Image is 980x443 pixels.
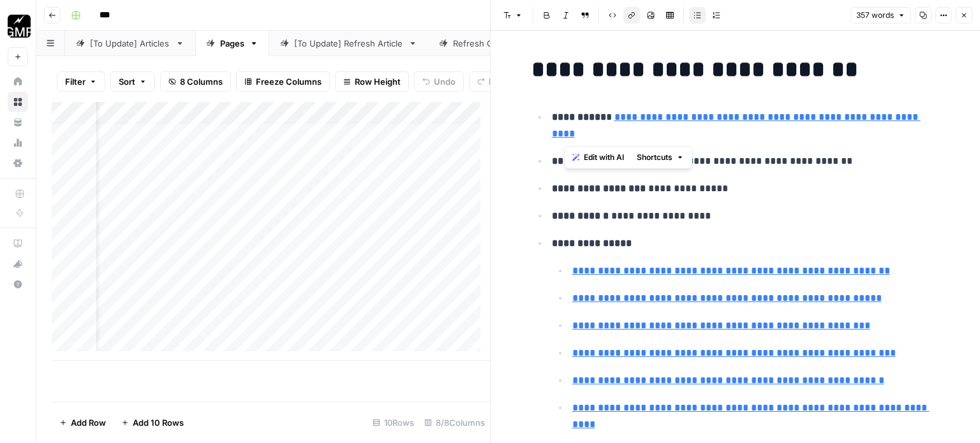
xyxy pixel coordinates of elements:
[419,412,490,433] div: 8/8 Columns
[160,71,231,92] button: 8 Columns
[220,37,244,50] div: Pages
[57,71,105,92] button: Filter
[8,153,28,173] a: Settings
[856,10,894,21] span: 357 words
[119,75,135,88] span: Sort
[567,149,629,166] button: Edit with AI
[114,412,191,433] button: Add 10 Rows
[367,412,419,433] div: 10 Rows
[632,149,689,166] button: Shortcuts
[469,71,517,92] button: Redo
[133,416,184,429] span: Add 10 Rows
[71,416,106,429] span: Add Row
[8,92,28,112] a: Browse
[8,15,31,38] img: Growth Marketing Pro Logo
[434,75,456,88] span: Undo
[453,37,515,50] div: Refresh Outline
[8,233,28,254] a: AirOps Academy
[180,75,223,88] span: 8 Columns
[65,75,85,88] span: Filter
[850,7,911,24] button: 357 words
[428,31,540,56] a: Refresh Outline
[8,71,28,92] a: Home
[110,71,155,92] button: Sort
[8,254,27,273] div: What's new?
[8,274,28,294] button: Help + Support
[195,31,269,56] a: Pages
[65,31,195,56] a: [To Update] Articles
[8,133,28,153] a: Usage
[269,31,428,56] a: [To Update] Refresh Article
[584,152,624,163] span: Edit with AI
[355,75,401,88] span: Row Height
[236,71,330,92] button: Freeze Columns
[8,254,28,274] button: What's new?
[414,71,464,92] button: Undo
[90,37,170,50] div: [To Update] Articles
[52,412,114,433] button: Add Row
[8,10,28,42] button: Workspace: Growth Marketing Pro
[637,152,672,163] span: Shortcuts
[256,75,322,88] span: Freeze Columns
[8,112,28,133] a: Your Data
[294,37,403,50] div: [To Update] Refresh Article
[335,71,409,92] button: Row Height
